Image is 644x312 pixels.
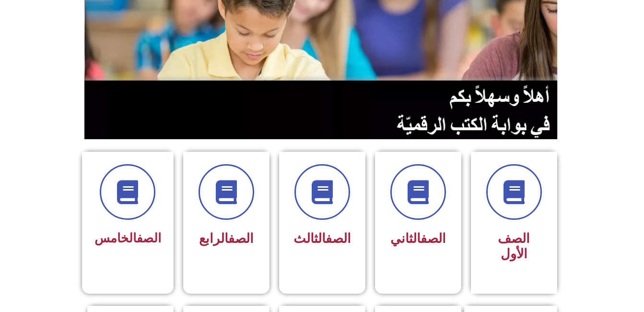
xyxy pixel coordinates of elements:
[137,231,161,245] a: الصف
[228,231,254,246] a: الصف
[421,231,446,246] a: الصف
[293,231,351,246] span: الثالث
[498,231,530,262] span: الصف الأول
[326,231,351,246] a: الصف
[94,231,161,245] span: الخامس
[390,231,446,246] span: الثاني
[199,231,254,246] span: الرابع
